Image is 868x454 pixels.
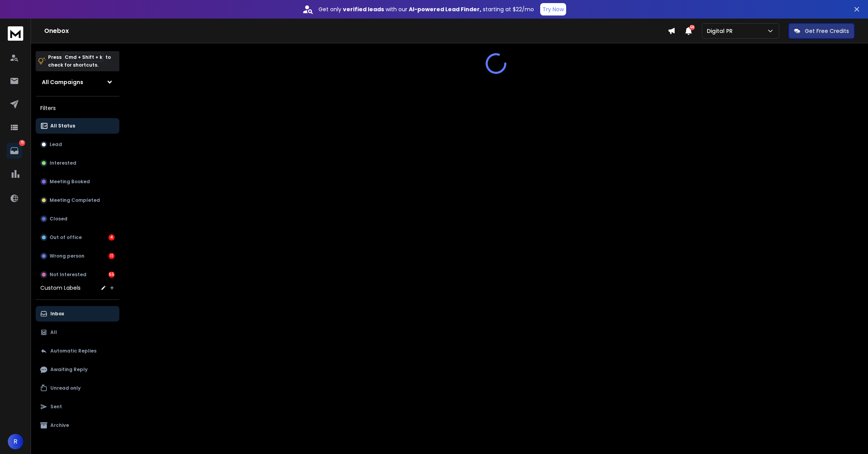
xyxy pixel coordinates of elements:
button: All [36,325,119,340]
p: Archive [50,422,69,428]
p: Meeting Completed [50,197,100,203]
button: Interested [36,155,119,171]
p: Out of office [50,234,82,241]
img: logo [8,26,23,41]
p: Awaiting Reply [50,366,88,373]
div: 11 [108,253,115,259]
button: Unread only [36,380,119,396]
button: Inbox [36,306,119,322]
p: Get Free Credits [805,27,849,35]
p: Unread only [50,385,81,391]
p: Digital PR [707,27,736,35]
h1: Onebox [44,26,668,36]
p: Wrong person [50,253,84,259]
p: Not Interested [50,272,86,278]
p: All Status [50,123,75,129]
p: Lead [50,141,62,148]
p: Interested [50,160,76,166]
button: Get Free Credits [789,23,854,39]
h3: Filters [36,103,119,113]
button: Awaiting Reply [36,362,119,377]
p: Press to check for shortcuts. [48,53,111,69]
p: Inbox [50,311,64,317]
button: All Status [36,118,119,134]
p: Closed [50,216,67,222]
button: Not Interested55 [36,267,119,282]
p: All [50,329,57,335]
p: Sent [50,404,62,410]
span: Cmd + Shift + k [64,53,103,62]
button: Meeting Completed [36,193,119,208]
button: R [8,434,23,449]
button: All Campaigns [36,74,119,90]
div: 4 [108,234,115,241]
h3: Custom Labels [40,284,81,292]
button: Closed [36,211,119,227]
p: Get only with our starting at $22/mo [319,5,534,13]
span: 50 [689,25,695,30]
button: Wrong person11 [36,248,119,264]
p: Try Now [542,5,564,13]
button: Archive [36,418,119,433]
button: Out of office4 [36,230,119,245]
button: Sent [36,399,119,414]
button: Automatic Replies [36,343,119,359]
strong: AI-powered Lead Finder, [409,5,481,13]
strong: verified leads [343,5,384,13]
button: Try Now [540,3,566,15]
div: 55 [108,272,115,278]
button: Lead [36,137,119,152]
a: 70 [7,143,22,158]
p: Meeting Booked [50,179,90,185]
p: Automatic Replies [50,348,96,354]
p: 70 [19,140,25,146]
button: Meeting Booked [36,174,119,189]
h1: All Campaigns [42,78,83,86]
